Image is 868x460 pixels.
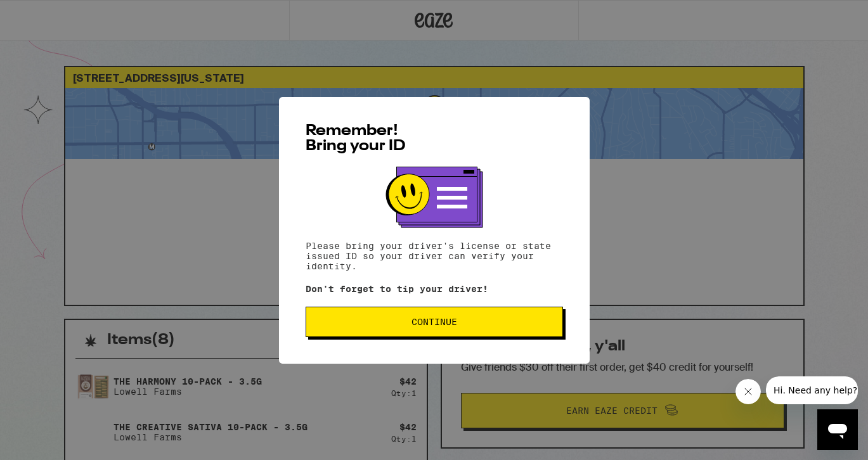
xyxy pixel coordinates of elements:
[306,284,563,294] p: Don't forget to tip your driver!
[411,317,457,326] span: Continue
[306,241,563,271] p: Please bring your driver's license or state issued ID so your driver can verify your identity.
[735,379,761,404] iframe: Close message
[306,124,406,154] span: Remember! Bring your ID
[306,307,563,337] button: Continue
[766,376,858,404] iframe: Message from company
[817,409,858,450] iframe: Button to launch messaging window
